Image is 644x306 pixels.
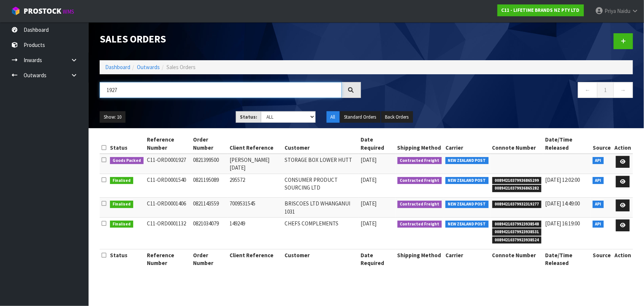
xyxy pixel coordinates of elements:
span: [DATE] [361,220,377,227]
td: BRISCOES LTD WHANGANUI 1031 [283,198,359,218]
span: API [593,201,604,208]
td: CHEFS COMPLEMENTS [283,218,359,249]
th: Customer [283,134,359,154]
span: [DATE] 14:49:00 [545,200,580,207]
td: 295572 [228,174,283,197]
span: [DATE] [361,156,377,163]
span: NEW ZEALAND POST [445,201,489,208]
span: 00894210379936865282 [492,185,542,192]
span: API [593,221,604,228]
td: 149249 [228,218,283,249]
th: Client Reference [228,249,283,269]
td: C11-ORD0001132 [145,218,191,249]
span: [DATE] 12:02:00 [545,176,580,183]
th: Customer [283,249,359,269]
a: Dashboard [105,64,130,71]
a: Outwards [137,64,160,71]
td: [PERSON_NAME] [DATE] [228,154,283,174]
th: Client Reference [228,134,283,154]
th: Reference Number [145,249,191,269]
small: WMS [63,8,74,15]
th: Order Number [191,249,228,269]
td: 0821034079 [191,218,228,249]
strong: C11 - LIFETIME BRANDS NZ PTY LTD [502,7,580,13]
a: 1 [597,82,614,98]
span: Contracted Freight [397,157,442,164]
th: Status [108,249,145,269]
span: NEW ZEALAND POST [445,221,489,228]
span: NEW ZEALAND POST [445,157,489,164]
span: Priya [605,7,616,14]
td: 7009531545 [228,198,283,218]
span: [DATE] [361,200,377,207]
span: Contracted Freight [397,221,442,228]
span: API [593,157,604,164]
td: 0821399500 [191,154,228,174]
th: Connote Number [490,249,544,269]
span: API [593,177,604,184]
td: C11-ORD0001927 [145,154,191,174]
th: Source [591,249,613,269]
span: NEW ZEALAND POST [445,177,489,184]
button: Standard Orders [340,111,380,123]
th: Order Number [191,134,228,154]
th: Connote Number [490,134,544,154]
th: Shipping Method [396,134,444,154]
h1: Sales Orders [100,33,361,44]
td: C11-ORD0001406 [145,198,191,218]
th: Action [613,134,633,154]
span: Contracted Freight [397,177,442,184]
input: Search sales orders [100,82,342,98]
span: 00894210379923938548 [492,221,542,228]
th: Date Required [359,249,396,269]
td: 0821195089 [191,174,228,197]
span: 00894210379923938531 [492,228,542,236]
button: Back Orders [381,111,413,123]
th: Date/Time Released [543,134,591,154]
th: Reference Number [145,134,191,154]
th: Date Required [359,134,396,154]
td: STORAGE BOX LOWER HUTT [283,154,359,174]
span: 00894210379932319277 [492,201,542,208]
span: Contracted Freight [397,201,442,208]
img: cube-alt.png [11,6,20,16]
span: Goods Packed [110,157,144,164]
span: Finalised [110,221,133,228]
button: Show: 10 [100,111,125,123]
th: Carrier [444,249,490,269]
button: All [327,111,340,123]
td: 0821143559 [191,198,228,218]
span: Finalised [110,177,133,184]
th: Status [108,134,145,154]
th: Action [613,249,633,269]
td: C11-ORD0001540 [145,174,191,197]
span: [DATE] [361,176,377,183]
a: C11 - LIFETIME BRANDS NZ PTY LTD [497,4,584,16]
span: 00894210379936865299 [492,177,542,184]
span: Sales Orders [166,64,196,71]
a: ← [578,82,597,98]
strong: Status: [240,114,257,120]
span: Naidu [617,7,630,14]
span: [DATE] 16:19:00 [545,220,580,227]
span: 00894210379923938524 [492,237,542,244]
span: ProStock [24,6,61,16]
span: Finalised [110,201,133,208]
th: Carrier [444,134,490,154]
a: → [613,82,633,98]
th: Date/Time Released [543,249,591,269]
th: Source [591,134,613,154]
th: Shipping Method [396,249,444,269]
nav: Page navigation [372,82,633,100]
td: CONSUMER PRODUCT SOURCING LTD [283,174,359,197]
